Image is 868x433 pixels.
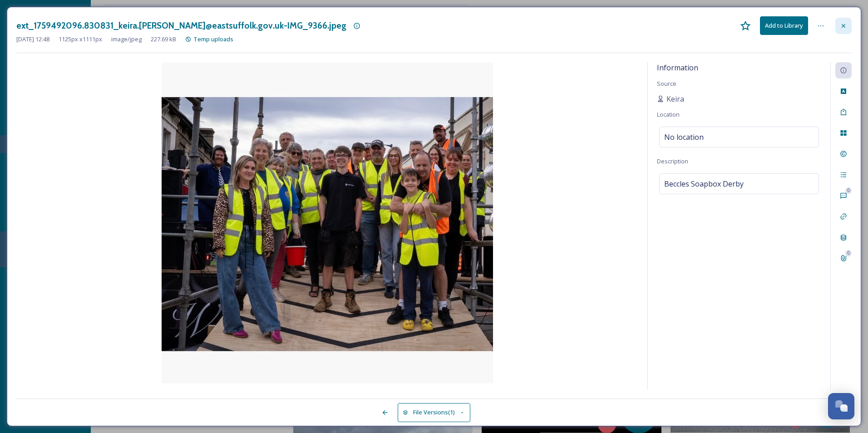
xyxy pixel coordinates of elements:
[828,393,854,419] button: Open Chat
[151,35,176,44] span: 227.69 kB
[657,110,680,118] span: Location
[760,16,808,35] button: Add to Library
[111,35,142,44] span: image/jpeg
[16,19,346,32] h3: ext_1759492096.830831_keira.[PERSON_NAME]@eastsuffolk.gov.uk-IMG_9366.jpeg
[845,250,852,256] div: 0
[398,403,470,422] button: File Versions(1)
[657,79,676,88] span: Source
[16,63,638,389] img: keira.saunders%40eastsuffolk.gov.uk-IMG_9366.jpeg
[657,63,698,73] span: Information
[845,187,852,194] div: 0
[664,178,744,189] span: Beccles Soapbox Derby
[59,35,102,44] span: 1125 px x 1111 px
[193,35,233,43] span: Temp uploads
[16,35,49,44] span: [DATE] 12:48
[666,93,684,104] span: Keira
[657,157,688,165] span: Description
[664,132,704,143] span: No location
